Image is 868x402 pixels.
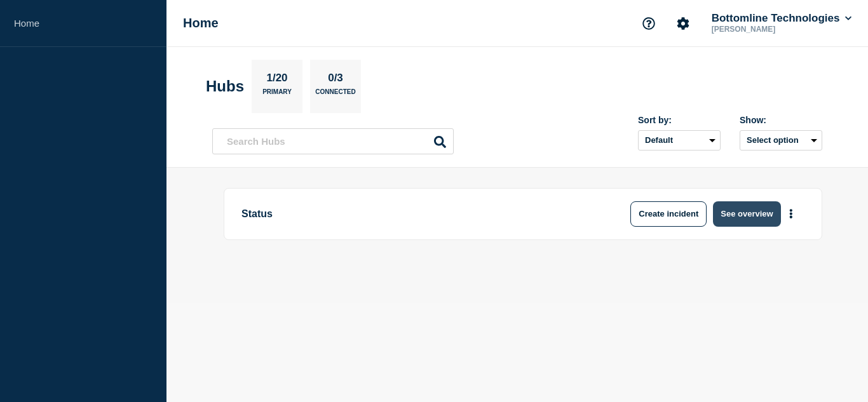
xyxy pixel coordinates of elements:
button: Support [635,10,662,37]
button: More actions [783,202,799,225]
button: See overview [713,201,780,227]
h2: Hubs [206,77,244,95]
button: Create incident [630,201,707,227]
button: Bottomline Technologies [709,12,854,25]
input: Search Hubs [212,128,454,154]
button: Account settings [670,10,696,37]
p: [PERSON_NAME] [709,25,841,34]
div: Show: [740,115,822,125]
p: 0/3 [323,72,348,88]
select: Sort by [638,130,721,151]
p: Connected [315,88,355,102]
h1: Home [183,16,219,30]
div: Sort by: [638,115,721,125]
p: Status [241,201,593,227]
p: 1/20 [262,72,292,88]
button: Select option [740,130,822,151]
p: Primary [262,88,292,102]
